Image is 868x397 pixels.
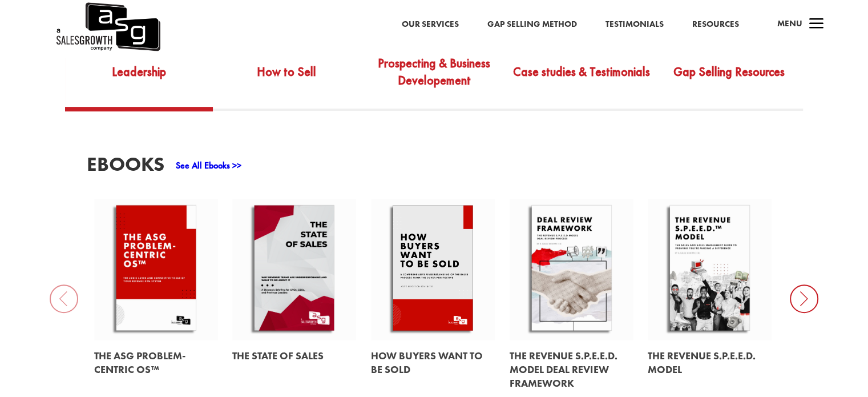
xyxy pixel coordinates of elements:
span: Menu [777,18,802,29]
a: Leadership [65,53,213,107]
a: Our Services [402,17,459,32]
a: Resources [692,17,739,32]
a: See All Ebooks >> [176,159,241,171]
h3: EBooks [87,154,164,180]
a: Gap Selling Method [487,17,577,32]
a: Gap Selling Resources [655,53,803,107]
a: Prospecting & Business Developement [360,53,508,107]
a: How to Sell [213,53,361,107]
a: Testimonials [605,17,664,32]
span: a [805,13,828,36]
a: Case studies & Testimonials [508,53,656,107]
